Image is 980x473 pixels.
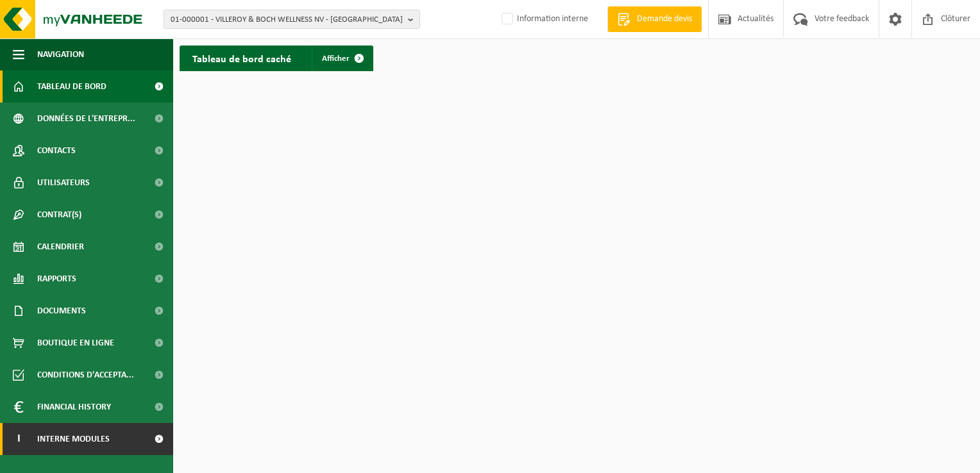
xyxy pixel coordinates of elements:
[312,46,372,71] a: Afficher
[37,199,81,231] span: Contrat(s)
[164,10,420,29] button: 01-000001 - VILLEROY & BOCH WELLNESS NV - [GEOGRAPHIC_DATA]
[37,359,134,391] span: Conditions d'accepta...
[37,423,110,455] span: Interne modules
[37,103,135,135] span: Données de l'entrepr...
[13,423,24,455] span: I
[634,13,695,26] span: Demande devis
[171,10,403,29] span: 01-000001 - VILLEROY & BOCH WELLNESS NV - [GEOGRAPHIC_DATA]
[37,231,84,263] span: Calendrier
[499,10,588,29] label: Information interne
[37,327,114,359] span: Boutique en ligne
[607,6,702,32] a: Demande devis
[37,263,76,295] span: Rapports
[37,38,84,71] span: Navigation
[37,167,90,199] span: Utilisateurs
[37,135,76,167] span: Contacts
[37,295,86,327] span: Documents
[37,71,106,103] span: Tableau de bord
[322,54,350,63] span: Afficher
[37,391,111,423] span: Financial History
[180,46,304,71] h2: Tableau de bord caché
